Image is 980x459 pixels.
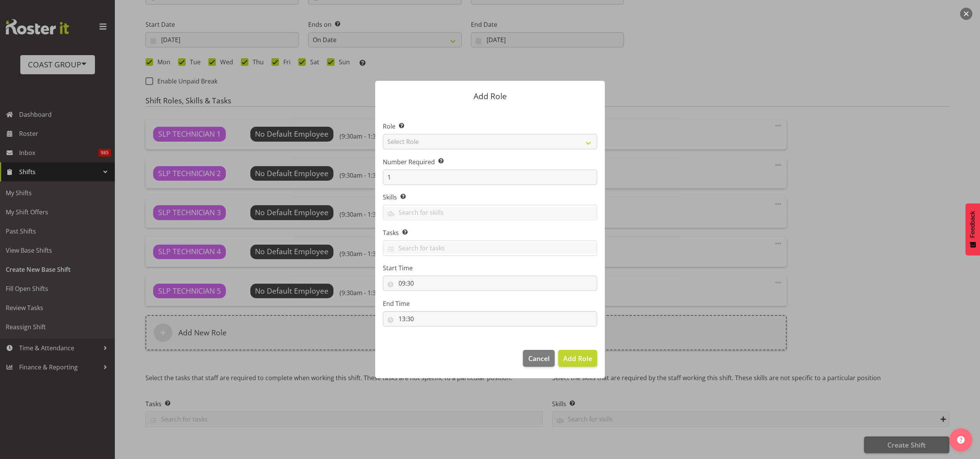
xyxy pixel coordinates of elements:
label: Number Required [383,157,597,167]
label: Start Time [383,263,597,273]
input: Search for skills [383,207,597,219]
button: Feedback - Show survey [965,203,980,255]
button: Cancel [523,350,554,367]
label: Skills [383,193,597,202]
img: help-xxl-2.png [957,436,965,444]
input: Click to select... [383,311,597,327]
label: Role [383,122,597,131]
span: Feedback [969,211,976,238]
input: Click to select... [383,276,597,291]
span: Add Role [563,354,592,363]
p: Add Role [383,92,597,100]
label: End Time [383,299,597,308]
input: Search for tasks [383,242,597,254]
span: Cancel [528,353,550,363]
button: Add Role [558,350,597,367]
label: Tasks [383,228,597,237]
